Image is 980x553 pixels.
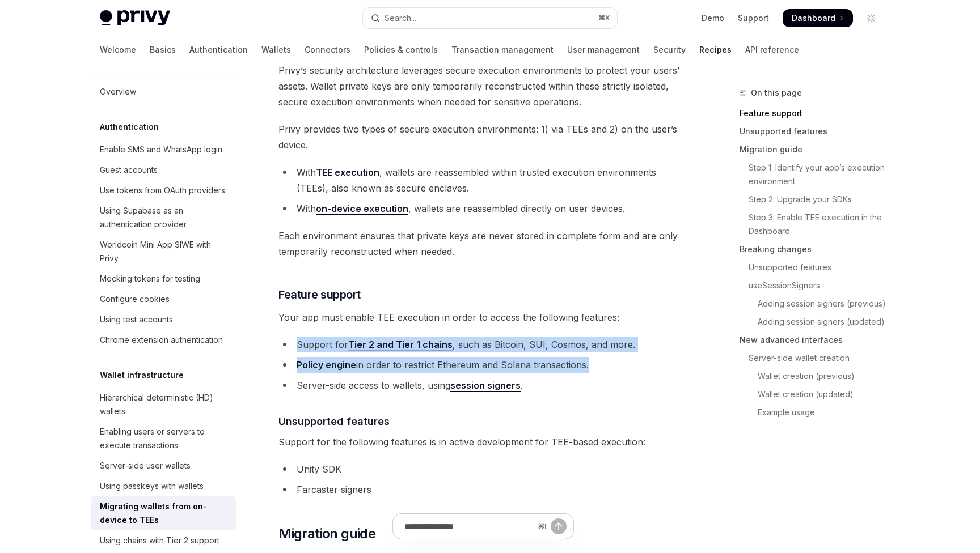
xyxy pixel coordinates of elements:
[699,36,732,63] a: Recipes
[740,295,889,313] a: Adding session signers (previous)
[740,349,889,367] a: Server-side wallet creation
[100,10,170,26] img: light logo
[297,359,356,371] a: Policy engine
[100,292,170,306] div: Configure cookies
[783,9,853,27] a: Dashboard
[740,276,889,295] a: useSessionSigners
[653,36,686,63] a: Security
[745,36,799,63] a: API reference
[451,36,554,63] a: Transaction management
[100,500,229,527] div: Migrating wallets from on-device to TEEs
[100,425,229,452] div: Enabling users or servers to execute transactions
[862,9,880,27] button: Toggle dark mode
[278,434,687,450] span: Support for the following features is in active development for TEE-based execution:
[278,482,687,497] li: Farcaster signers
[100,238,229,265] div: Worldcoin Mini App SIWE with Privy
[348,339,453,351] a: Tier 2 and Tier 1 chains
[450,380,521,392] a: session signers
[278,337,687,352] li: Support for , such as Bitcoin, SUI, Cosmos, and more.
[316,167,379,178] a: TEE execution
[551,518,567,534] button: Send message
[385,11,416,25] div: Search...
[100,143,222,156] div: Enable SMS and WhatsApp login
[305,36,350,63] a: Connectors
[740,122,889,141] a: Unsupported features
[751,86,802,100] span: On this page
[91,496,236,530] a: Migrating wallets from on-device to TEEs
[91,388,236,422] a: Hierarchical deterministic (HD) wallets
[91,330,236,350] a: Chrome extension authentication
[91,160,236,180] a: Guest accounts
[278,357,687,373] li: in order to restrict Ethereum and Solana transactions.
[100,163,158,177] div: Guest accounts
[740,258,889,276] a: Unsupported features
[100,36,136,63] a: Welcome
[738,12,769,24] a: Support
[598,14,610,23] span: ⌘ K
[278,228,687,260] span: Each environment ensures that private keys are never stored in complete form and are only tempora...
[278,461,687,477] li: Unity SDK
[567,36,640,63] a: User management
[702,12,724,24] a: Demo
[91,235,236,269] a: Worldcoin Mini App SIWE with Privy
[364,36,438,63] a: Policies & controls
[91,456,236,476] a: Server-side user wallets
[792,12,835,24] span: Dashboard
[91,530,236,551] a: Using chains with Tier 2 support
[91,309,236,330] a: Using test accounts
[91,476,236,496] a: Using passkeys with wallets
[740,403,889,422] a: Example usage
[100,120,159,134] h5: Authentication
[740,104,889,122] a: Feature support
[100,184,225,197] div: Use tokens from OAuth providers
[278,164,687,196] li: With , wallets are reassembled within trusted execution environments (TEEs), also known as secure...
[100,391,229,418] div: Hierarchical deterministic (HD) wallets
[278,414,390,429] span: Unsupported features
[740,159,889,190] a: Step 1: Identify your app’s execution environment
[740,313,889,331] a: Adding session signers (updated)
[363,8,617,28] button: Open search
[740,367,889,385] a: Wallet creation (previous)
[100,459,191,473] div: Server-side user wallets
[91,82,236,102] a: Overview
[740,190,889,209] a: Step 2: Upgrade your SDKs
[100,534,219,547] div: Using chains with Tier 2 support
[91,269,236,289] a: Mocking tokens for testing
[740,141,889,159] a: Migration guide
[189,36,248,63] a: Authentication
[278,309,687,325] span: Your app must enable TEE execution in order to access the following features:
[278,121,687,153] span: Privy provides two types of secure execution environments: 1) via TEEs and 2) on the user’s device.
[100,204,229,231] div: Using Supabase as an authentication provider
[100,333,223,347] div: Chrome extension authentication
[740,385,889,403] a: Wallet creation (updated)
[100,313,173,326] div: Using test accounts
[100,479,204,493] div: Using passkeys with wallets
[100,272,200,286] div: Mocking tokens for testing
[100,368,184,382] h5: Wallet infrastructure
[740,331,889,349] a: New advanced interfaces
[278,287,361,303] span: Feature support
[740,209,889,240] a: Step 3: Enable TEE execution in the Dashboard
[740,240,889,258] a: Breaking changes
[150,36,176,63] a: Basics
[278,62,687,110] span: Privy’s security architecture leverages secure execution environments to protect your users’ asse...
[91,201,236,235] a: Using Supabase as an authentication provider
[404,514,533,539] input: Ask a question...
[261,36,291,63] a: Wallets
[316,203,408,215] a: on-device execution
[278,377,687,393] li: Server-side access to wallets, using .
[91,289,236,309] a: Configure cookies
[278,201,687,216] li: With , wallets are reassembled directly on user devices.
[91,422,236,456] a: Enabling users or servers to execute transactions
[91,139,236,160] a: Enable SMS and WhatsApp login
[100,85,136,99] div: Overview
[91,180,236,201] a: Use tokens from OAuth providers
